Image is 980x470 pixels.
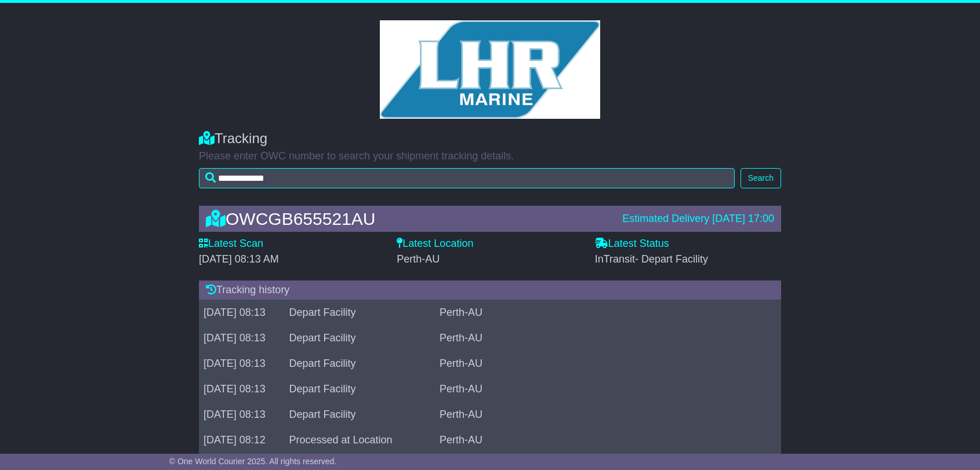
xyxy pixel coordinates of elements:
[635,253,708,265] span: - Depart Facility
[595,238,669,250] label: Latest Status
[284,326,435,351] td: Depart Facility
[397,238,473,250] label: Latest Location
[169,457,337,466] span: © One World Courier 2025. All rights reserved.
[435,326,781,351] td: Perth-AU
[380,20,600,119] img: GetCustomerLogo
[200,209,616,228] div: OWCGB655521AU
[397,253,440,265] span: Perth-AU
[284,300,435,326] td: Depart Facility
[435,402,781,428] td: Perth-AU
[435,428,781,453] td: Perth-AU
[199,351,284,377] td: [DATE] 08:13
[595,253,708,265] span: InTransit
[435,377,781,402] td: Perth-AU
[435,300,781,326] td: Perth-AU
[199,253,279,265] span: [DATE] 08:13 AM
[284,377,435,402] td: Depart Facility
[199,377,284,402] td: [DATE] 08:13
[284,428,435,453] td: Processed at Location
[284,402,435,428] td: Depart Facility
[199,150,781,163] p: Please enter OWC number to search your shipment tracking details.
[199,130,781,147] div: Tracking
[435,351,781,377] td: Perth-AU
[284,351,435,377] td: Depart Facility
[199,402,284,428] td: [DATE] 08:13
[622,213,774,225] div: Estimated Delivery [DATE] 17:00
[199,300,284,326] td: [DATE] 08:13
[199,238,263,250] label: Latest Scan
[199,280,781,300] div: Tracking history
[741,168,781,188] button: Search
[199,428,284,453] td: [DATE] 08:12
[199,326,284,351] td: [DATE] 08:13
